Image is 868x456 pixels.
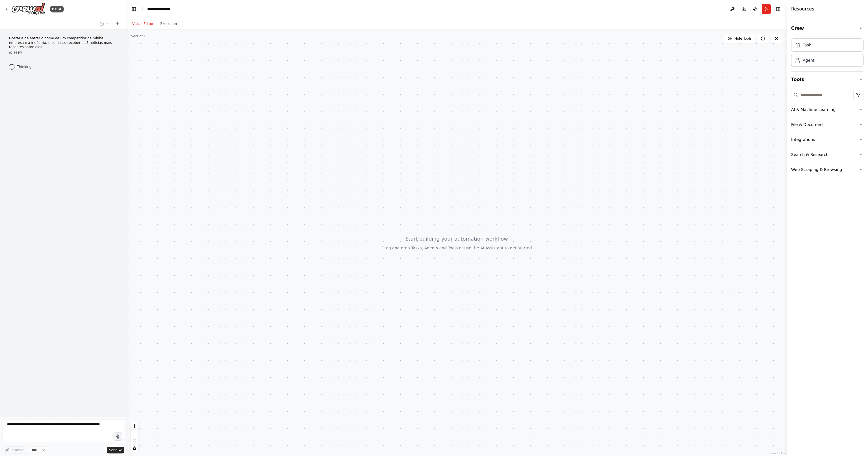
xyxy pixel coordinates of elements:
div: Version 1 [131,34,146,38]
div: Agent [803,57,814,63]
button: Hide Tools [724,34,755,43]
span: Thinking... [17,65,35,69]
button: Improve [2,446,27,454]
img: Logo [11,3,45,15]
div: BETA [50,6,64,12]
h4: Resources [791,6,814,12]
button: Visual Editor [129,20,157,27]
a: React Flow attribution [771,452,786,455]
button: AI & Machine Learning [791,102,863,117]
span: Send [109,448,118,452]
button: Tools [791,72,863,87]
button: fit view [131,437,138,444]
button: Click to speak your automation idea [114,432,122,441]
button: Crew [791,20,863,36]
button: Hide left sidebar [130,5,138,13]
div: Task [803,42,811,48]
nav: breadcrumb [147,6,176,12]
div: React Flow controls [131,422,138,452]
button: zoom in [131,422,138,430]
p: Gostaria de entrar o nome de um competidor de minha empresa e a indústria, e com isso receber as ... [9,36,118,50]
button: Start a new chat [113,20,122,27]
span: Improve [10,448,24,452]
button: Web Scraping & Browsing [791,162,863,177]
button: File & Document [791,117,863,132]
button: Hide right sidebar [774,5,782,13]
button: Execution [157,20,180,27]
button: Send [107,447,124,453]
div: 02:56 PM [9,51,118,55]
span: Hide Tools [734,36,752,41]
button: Integrations [791,132,863,147]
div: Crew [791,36,863,71]
button: toggle interactivity [131,444,138,452]
div: Tools [791,87,863,182]
button: Search & Research [791,147,863,162]
button: zoom out [131,430,138,437]
button: Switch to previous chat [97,20,111,27]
